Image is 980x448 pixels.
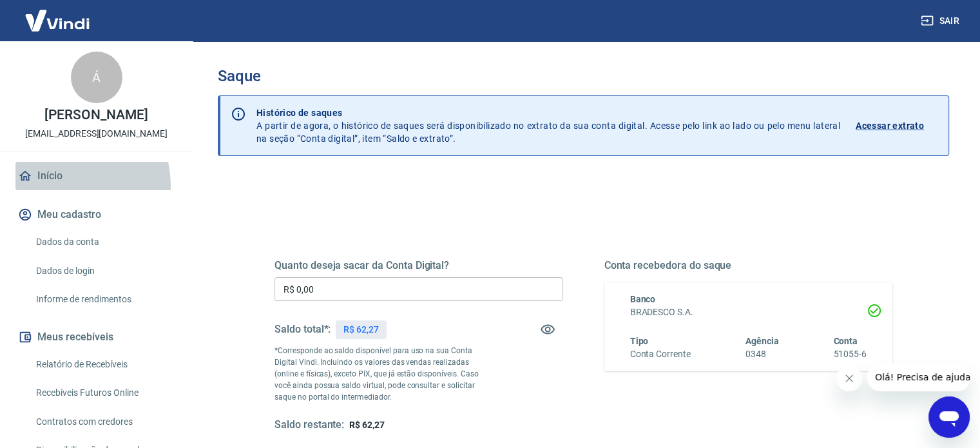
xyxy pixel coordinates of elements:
button: Sair [918,9,965,33]
a: Informe de rendimentos [31,286,177,313]
h6: 0348 [745,347,779,361]
a: Recebíveis Futuros Online [31,380,177,406]
button: Meus recebíveis [15,323,177,351]
p: Acessar extrato [856,119,924,132]
span: R$ 62,27 [349,420,385,430]
span: Banco [630,294,656,304]
h5: Saldo restante: [274,418,344,432]
p: [EMAIL_ADDRESS][DOMAIN_NAME] [25,127,168,141]
span: Tipo [630,336,649,346]
h6: Conta Corrente [630,347,691,361]
p: R$ 62,27 [343,323,379,336]
iframe: Fechar mensagem [836,365,862,391]
span: Agência [745,336,779,346]
a: Relatório de Recebíveis [31,351,177,378]
span: Olá! Precisa de ajuda? [8,9,108,19]
iframe: Botão para abrir a janela de mensagens [928,396,970,438]
h6: 51055-6 [833,347,867,361]
a: Início [15,162,177,190]
p: A partir de agora, o histórico de saques será disponibilizado no extrato da sua conta digital. Ac... [256,106,840,145]
p: *Corresponde ao saldo disponível para uso na sua Conta Digital Vindi. Incluindo os valores das ve... [274,345,491,403]
h3: Saque [218,67,949,85]
a: Contratos com credores [31,409,177,435]
a: Acessar extrato [856,106,938,145]
a: Dados de login [31,258,177,284]
h6: BRADESCO S.A. [630,306,867,319]
h5: Quanto deseja sacar da Conta Digital? [274,259,563,272]
button: Meu cadastro [15,200,177,229]
iframe: Mensagem da empresa [867,363,970,391]
p: [PERSON_NAME] [44,108,148,122]
span: Conta [833,336,858,346]
p: Histórico de saques [256,106,840,119]
h5: Conta recebedora do saque [604,259,893,272]
h5: Saldo total*: [274,323,331,336]
img: Vindi [15,1,99,40]
div: Á [71,52,122,103]
a: Dados da conta [31,229,177,255]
